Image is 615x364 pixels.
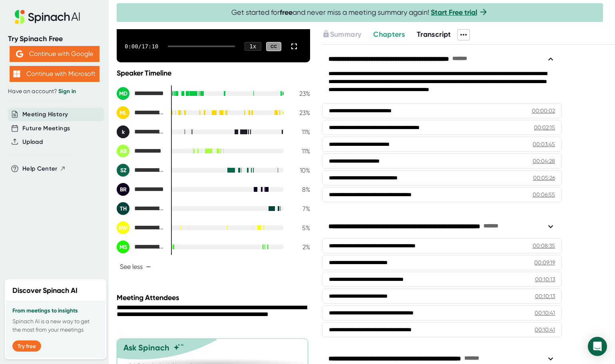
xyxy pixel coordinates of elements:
[534,259,555,267] div: 00:09:19
[280,8,293,17] b: free
[588,337,607,356] div: Open Intercom Messenger
[58,88,76,95] a: Sign in
[117,221,165,234] div: Bethany Whitlock
[117,87,129,100] div: MD
[290,167,310,174] div: 10 %
[431,8,477,17] a: Start Free trial
[535,275,555,283] div: 00:10:13
[117,202,129,215] div: TH
[10,66,100,82] button: Continue with Microsoft
[117,183,129,196] div: BR
[533,140,555,148] div: 00:03:45
[290,224,310,232] div: 5 %
[290,186,310,193] div: 8 %
[117,87,165,100] div: Maria Dieste
[417,29,451,40] button: Transcript
[533,157,555,165] div: 00:04:28
[533,174,555,182] div: 00:05:26
[535,326,555,334] div: 00:10:41
[290,243,310,251] div: 2 %
[117,125,129,138] div: k
[533,242,555,250] div: 00:08:35
[535,292,555,300] div: 00:10:13
[8,88,101,95] div: Have an account?
[290,147,310,155] div: 11 %
[533,191,555,199] div: 00:06:55
[117,125,165,138] div: kristinphillips
[117,106,129,119] div: ML
[532,107,555,115] div: 00:00:02
[117,260,154,274] button: See less−
[22,164,58,173] span: Help Center
[117,221,129,234] div: BW
[373,29,405,40] button: Chapters
[290,128,310,136] div: 11 %
[117,293,312,302] div: Meeting Attendees
[12,285,78,296] h2: Discover Spinach AI
[117,183,165,196] div: Betsy Robson
[123,343,169,352] div: Ask Spinach
[10,46,100,62] button: Continue with Google
[322,29,373,40] div: Upgrade to access
[22,110,68,119] button: Meeting History
[146,264,151,270] span: −
[373,30,405,39] span: Chapters
[117,164,129,177] div: SZ
[322,29,361,40] button: Summary
[12,340,41,352] button: Try free
[330,30,361,39] span: Summary
[245,42,261,51] div: 1 x
[22,124,70,133] button: Future Meetings
[117,145,129,157] div: AB
[117,241,165,253] div: Matthew Scott
[231,8,488,17] span: Get started for and never miss a meeting summary again!
[290,109,310,117] div: 23 %
[117,145,165,157] div: Ange Branch
[22,164,66,173] button: Help Center
[117,106,165,119] div: Mercedes Lorenzo
[266,42,281,51] div: CC
[117,202,165,215] div: Trevor Holmes
[12,308,99,314] h3: From meetings to insights
[117,164,165,177] div: Sebastian Zaniewski
[8,34,101,44] div: Try Spinach Free
[16,50,23,58] img: Aehbyd4JwY73AAAAAElFTkSuQmCC
[125,43,158,50] div: 0:00 / 17:10
[117,241,129,253] div: MS
[535,309,555,317] div: 00:10:41
[290,205,310,213] div: 7 %
[534,123,555,131] div: 00:02:15
[417,30,451,39] span: Transcript
[290,90,310,97] div: 23 %
[22,137,43,147] button: Upload
[117,69,310,78] div: Speaker Timeline
[12,317,99,334] p: Spinach AI is a new way to get the most from your meetings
